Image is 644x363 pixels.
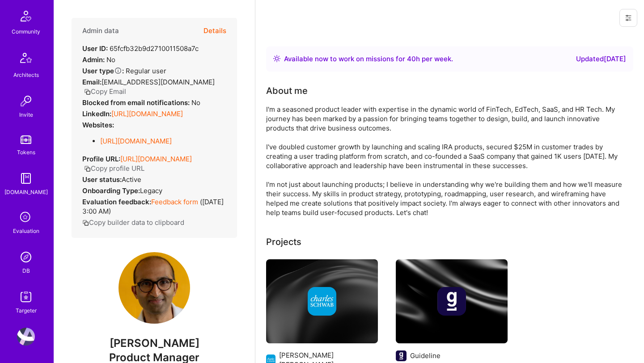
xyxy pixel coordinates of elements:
button: Copy Email [84,87,126,96]
strong: Websites: [82,121,114,129]
span: 40 [407,55,416,63]
img: Availability [273,55,280,62]
div: Architects [13,70,39,80]
h4: Admin data [82,27,119,35]
i: icon SelectionTeam [17,209,34,226]
strong: Profile URL: [82,155,120,163]
strong: Admin: [82,55,105,64]
div: ( [DATE] 3:00 AM ) [82,197,226,216]
img: Company logo [437,287,466,316]
img: User Avatar [119,252,190,324]
button: Copy builder data to clipboard [82,218,184,227]
img: Company logo [396,350,407,361]
button: Copy profile URL [84,164,144,173]
span: [EMAIL_ADDRESS][DOMAIN_NAME] [102,78,215,86]
div: [DOMAIN_NAME] [4,187,48,197]
img: Community [15,5,37,27]
span: Active [122,175,141,184]
strong: Blocked from email notifications: [82,98,191,107]
i: icon Copy [84,165,91,172]
strong: Onboarding Type: [82,186,140,195]
div: Available now to work on missions for h per week . [284,54,453,64]
div: Updated [DATE] [576,54,626,64]
div: Invite [19,110,33,119]
div: Evaluation [13,226,39,236]
span: [PERSON_NAME] [72,337,237,350]
div: Tokens [17,148,35,157]
img: Architects [15,49,37,70]
div: Regular user [82,66,166,76]
div: Community [12,27,40,36]
a: [URL][DOMAIN_NAME] [120,155,192,163]
div: Projects [266,235,301,249]
div: 65fcfb32b9d2710011508a7c [82,44,199,53]
img: Admin Search [17,248,35,266]
div: No [82,55,115,64]
a: User Avatar [15,328,37,346]
strong: Email: [82,78,102,86]
strong: User type : [82,67,124,75]
i: icon Copy [82,219,89,226]
img: guide book [17,169,35,187]
div: About me [266,84,308,97]
i: icon Copy [84,89,91,95]
a: [URL][DOMAIN_NAME] [111,110,183,118]
div: Guideline [410,351,441,360]
strong: Evaluation feedback: [82,198,151,206]
span: legacy [140,186,162,195]
strong: User ID: [82,44,108,53]
img: tokens [21,135,31,144]
div: DB [22,266,30,275]
strong: User status: [82,175,122,184]
img: Skill Targeter [17,288,35,306]
img: cover [266,259,378,343]
div: Targeter [16,306,37,315]
img: Company logo [308,287,336,316]
img: cover [396,259,508,343]
button: Details [203,18,226,44]
a: Feedback form [151,198,198,206]
strong: LinkedIn: [82,110,111,118]
a: [URL][DOMAIN_NAME] [100,137,172,145]
div: No [82,98,200,107]
i: Help [114,67,122,75]
img: Invite [17,92,35,110]
img: User Avatar [17,328,35,346]
div: I'm a seasoned product leader with expertise in the dynamic world of FinTech, EdTech, SaaS, and H... [266,105,624,217]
